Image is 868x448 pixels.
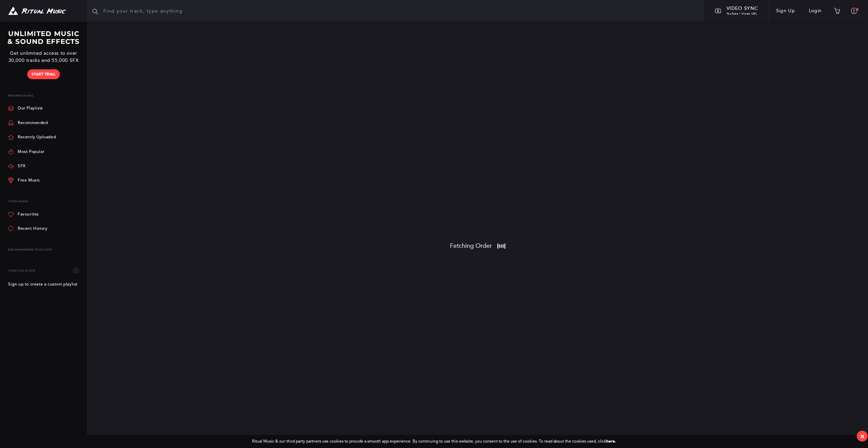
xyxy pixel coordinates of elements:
[8,244,82,255] div: Recommended Playlists
[8,7,66,15] img: Ritual Music
[5,50,82,64] p: Get unlimited access to over 30,000 tracks and 55,000 SFX
[8,101,43,116] a: Our Playlists
[8,144,44,159] a: Most Popular
[727,5,758,11] span: Video Sync
[8,159,26,173] a: SFX
[802,1,829,20] a: Login
[252,439,616,444] div: Ritual Music & our third party partners use cookies to provide a smooth app experience. By contin...
[606,439,616,444] a: here.
[8,173,40,188] a: Free Music
[5,30,82,46] h3: UNLIMITED MUSIC & SOUND EFFECTS
[27,69,60,79] a: Start Trial
[8,130,56,144] a: Recently Uploaded
[769,1,802,20] a: Sign Up
[8,207,39,222] a: Favourites
[8,264,82,278] div: Your Playlists
[860,432,865,440] div: ×
[8,90,82,101] p: Browse Music
[450,242,497,249] p: Fetching Order
[8,222,47,236] a: Recent History
[8,116,48,130] a: Recommended
[727,12,757,15] span: YouTube / Vimeo URL
[8,278,78,291] a: Sign up to create a custom playlist
[8,196,82,207] p: Your Music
